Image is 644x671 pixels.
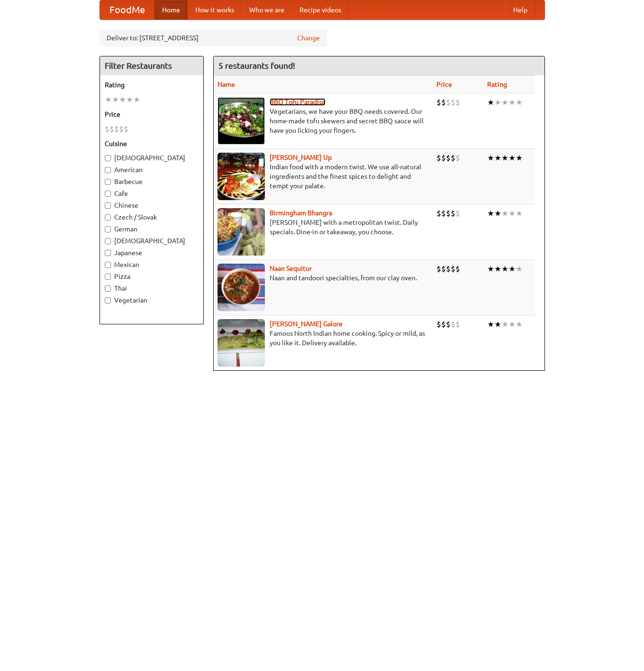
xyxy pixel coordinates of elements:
[188,0,242,19] a: How it works
[105,167,111,173] input: American
[494,208,501,219] li: ★
[487,81,507,88] a: Rating
[100,56,203,75] h4: Filter Restaurants
[105,295,199,305] label: Vegetarian
[451,153,455,163] li: $
[441,264,446,274] li: $
[105,124,109,134] li: $
[105,177,199,186] label: Barbecue
[455,319,460,330] li: $
[436,153,441,163] li: $
[105,202,111,209] input: Chinese
[494,319,501,330] li: ★
[501,264,508,274] li: ★
[441,208,446,219] li: $
[446,264,451,274] li: $
[436,81,452,88] a: Price
[436,319,441,330] li: $
[487,264,494,274] li: ★
[218,329,429,348] p: Famous North Indian home cooking. Spicy or mild, as you like it. Delivery available.
[100,0,154,19] a: FoodMe
[105,274,111,280] input: Pizza
[218,319,265,367] img: currygalore.jpg
[441,319,446,330] li: $
[508,153,516,163] li: ★
[119,94,126,105] li: ★
[455,264,460,274] li: $
[114,124,119,134] li: $
[105,155,111,161] input: [DEMOGRAPHIC_DATA]
[112,94,119,105] li: ★
[105,110,199,119] h5: Price
[105,189,199,198] label: Cafe
[105,212,199,222] label: Czech / Slovak
[501,208,508,219] li: ★
[105,285,111,292] input: Thai
[218,264,265,311] img: naansequitur.jpg
[487,153,494,163] li: ★
[508,264,516,274] li: ★
[516,208,523,219] li: ★
[508,97,516,108] li: ★
[154,0,188,19] a: Home
[436,208,441,219] li: $
[105,191,111,197] input: Cafe
[508,319,516,330] li: ★
[270,209,332,217] a: Birmingham Bhangra
[506,0,535,19] a: Help
[446,97,451,108] li: $
[218,208,265,256] img: bhangra.jpg
[270,98,326,106] a: BBQ Tofu Paradise
[105,284,199,293] label: Thai
[494,264,501,274] li: ★
[105,139,199,148] h5: Cuisine
[451,264,455,274] li: $
[436,264,441,274] li: $
[270,320,343,328] a: [PERSON_NAME] Galore
[501,319,508,330] li: ★
[218,107,429,135] p: Vegetarians, we have your BBQ needs covered. Our home-made tofu skewers and secret BBQ sauce will...
[508,208,516,219] li: ★
[105,250,111,256] input: Japanese
[100,29,327,46] div: Deliver to: [STREET_ADDRESS]
[105,153,199,163] label: [DEMOGRAPHIC_DATA]
[105,94,112,105] li: ★
[105,224,199,234] label: German
[218,61,295,70] ng-pluralize: 5 restaurants found!
[270,154,332,161] a: [PERSON_NAME] Up
[124,124,128,134] li: $
[105,236,199,246] label: [DEMOGRAPHIC_DATA]
[292,0,349,19] a: Recipe videos
[451,97,455,108] li: $
[516,153,523,163] li: ★
[441,153,446,163] li: $
[218,218,429,237] p: [PERSON_NAME] with a metropolitan twist. Daily specials. Dine-in or takeaway, you choose.
[218,153,265,200] img: curryup.jpg
[487,319,494,330] li: ★
[105,297,111,303] input: Vegetarian
[441,97,446,108] li: $
[436,97,441,108] li: $
[105,214,111,221] input: Czech / Slovak
[297,33,320,43] a: Change
[487,208,494,219] li: ★
[109,124,114,134] li: $
[105,272,199,281] label: Pizza
[270,265,312,272] a: Naan Sequitur
[218,273,429,283] p: Naan and tandoori specialties, from our clay oven.
[105,248,199,257] label: Japanese
[516,319,523,330] li: ★
[487,97,494,108] li: ★
[218,97,265,145] img: tofuparadise.jpg
[133,94,140,105] li: ★
[455,153,460,163] li: $
[105,179,111,185] input: Barbecue
[105,165,199,175] label: American
[455,97,460,108] li: $
[451,208,455,219] li: $
[446,319,451,330] li: $
[105,201,199,210] label: Chinese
